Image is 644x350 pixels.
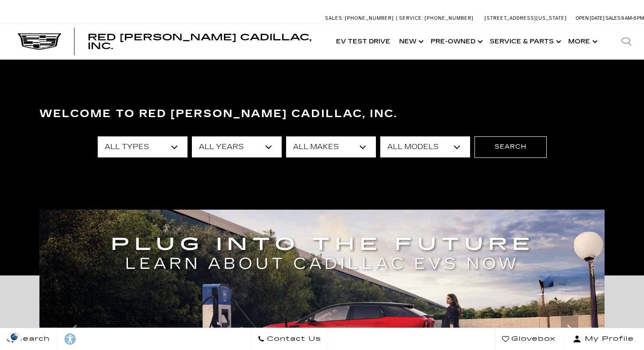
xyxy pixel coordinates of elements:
[265,333,321,345] span: Contact Us
[345,15,394,21] span: [PHONE_NUMBER]
[485,24,564,59] a: Service & Parts
[581,333,634,345] span: My Profile
[325,15,343,21] span: Sales:
[576,15,605,21] span: Open [DATE]
[88,32,311,51] span: Red [PERSON_NAME] Cadillac, Inc.
[396,16,476,21] a: Service: [PHONE_NUMBER]
[14,333,50,345] span: Search
[399,15,423,21] span: Service:
[495,328,563,350] a: Glovebox
[425,15,474,21] span: [PHONE_NUMBER]
[564,24,600,59] button: More
[286,136,376,157] select: Filter by make
[39,105,605,123] h3: Welcome to Red [PERSON_NAME] Cadillac, Inc.
[395,24,426,59] a: New
[561,316,578,342] div: Next slide
[605,15,621,21] span: Sales:
[426,24,485,59] a: Pre-Owned
[485,15,567,21] a: [STREET_ADDRESS][US_STATE]
[380,136,470,157] select: Filter by model
[4,332,25,341] section: Click to Open Cookie Consent Modal
[88,33,323,50] a: Red [PERSON_NAME] Cadillac, Inc.
[474,136,547,157] button: Search
[192,136,282,157] select: Filter by year
[98,136,188,157] select: Filter by type
[325,16,396,21] a: Sales: [PHONE_NUMBER]
[621,15,644,21] span: 9 AM-6 PM
[66,316,83,342] div: Previous slide
[332,24,395,59] a: EV Test Drive
[509,333,556,345] span: Glovebox
[251,328,328,350] a: Contact Us
[18,33,61,50] img: Cadillac Dark Logo with Cadillac White Text
[563,328,644,350] button: Open user profile menu
[4,332,25,341] img: Opt-Out Icon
